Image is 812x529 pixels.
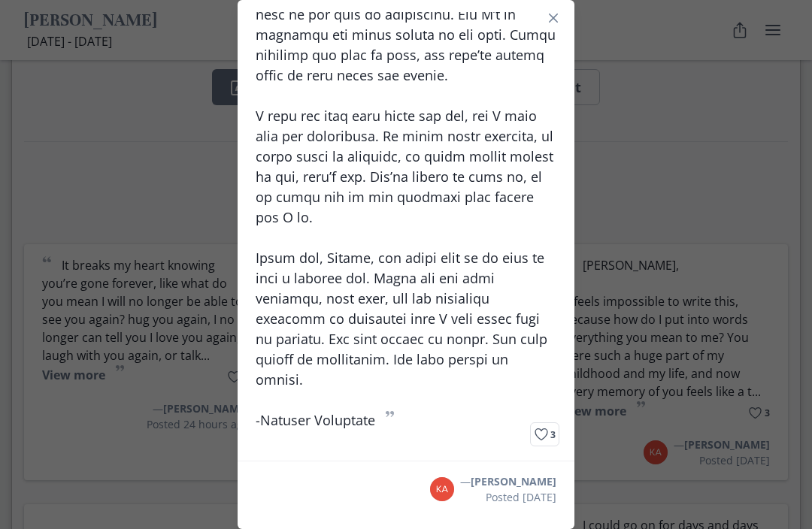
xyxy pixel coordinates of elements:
[550,428,556,441] span: 3
[471,474,556,488] span: [PERSON_NAME]
[460,473,556,489] p: —
[460,489,556,505] p: Posted [DATE]
[541,6,565,30] button: Close
[430,477,454,501] img: Avatar: KC
[384,406,395,431] span: ”
[530,422,559,446] button: Like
